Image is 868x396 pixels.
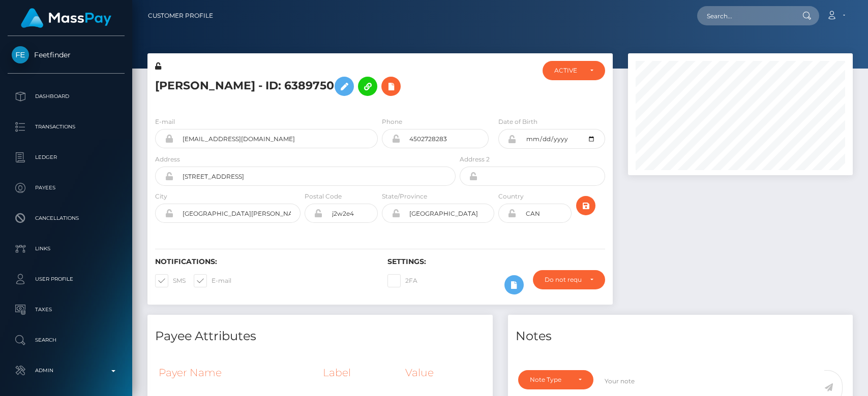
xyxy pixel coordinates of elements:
label: E-mail [155,117,175,126]
label: Phone [382,117,402,126]
img: Feetfinder [12,46,29,63]
h5: [PERSON_NAME] - ID: 6389750 [155,72,450,101]
a: Cancellations [8,206,125,231]
h6: Notifications: [155,257,372,266]
span: Feetfinder [8,50,125,59]
label: Address 2 [460,155,490,164]
a: User Profile [8,267,125,292]
a: Search [8,327,125,353]
label: Postal Code [305,192,342,201]
div: Note Type [530,376,570,384]
p: Payees [12,180,121,195]
a: Ledger [8,145,125,170]
a: Links [8,236,125,261]
img: MassPay Logo [21,8,111,28]
p: Taxes [12,302,121,317]
label: Address [155,155,180,164]
p: Admin [12,363,121,378]
button: Note Type [518,370,593,389]
th: Label [319,359,402,386]
div: Do not require [545,276,581,284]
p: Ledger [12,150,121,165]
label: Country [498,192,524,201]
a: Payees [8,175,125,201]
a: Customer Profile [148,5,213,26]
p: Transactions [12,119,121,135]
label: E-mail [194,274,231,287]
p: Dashboard [12,89,121,104]
p: Search [12,333,121,348]
a: Admin [8,358,125,383]
th: Value [402,359,485,386]
button: ACTIVE [543,61,605,80]
label: Date of Birth [498,117,537,126]
h6: Settings: [387,257,605,266]
p: User Profile [12,272,121,287]
p: Cancellations [12,211,121,226]
button: Do not require [533,270,605,289]
th: Payer Name [155,359,319,386]
div: ACTIVE [554,67,581,75]
p: Links [12,241,121,256]
a: Dashboard [8,84,125,109]
h4: Notes [516,327,846,345]
input: Search... [697,6,793,25]
label: SMS [155,274,186,287]
h4: Payee Attributes [155,327,485,345]
label: State/Province [382,192,427,201]
a: Taxes [8,297,125,322]
label: City [155,192,167,201]
label: 2FA [387,274,417,287]
a: Transactions [8,114,125,140]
